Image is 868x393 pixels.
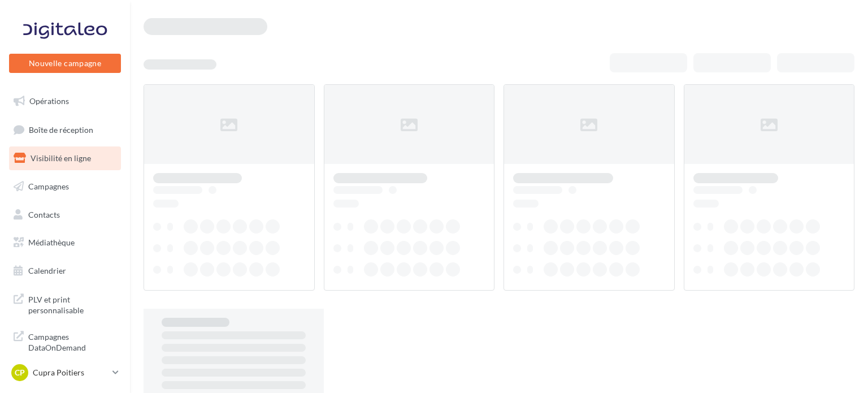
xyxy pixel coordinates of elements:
[28,266,66,275] span: Calendrier
[28,237,75,247] span: Médiathèque
[9,54,121,73] button: Nouvelle campagne
[28,329,116,353] span: Campagnes DataOnDemand
[7,118,123,142] a: Boîte de réception
[7,325,123,358] a: Campagnes DataOnDemand
[7,146,123,170] a: Visibilité en ligne
[29,124,93,134] span: Boîte de réception
[29,96,69,106] span: Opérations
[31,153,91,163] span: Visibilité en ligne
[7,89,123,113] a: Opérations
[9,362,121,383] a: CP Cupra Poitiers
[33,367,108,378] p: Cupra Poitiers
[7,287,123,321] a: PLV et print personnalisable
[7,231,123,254] a: Médiathèque
[15,367,25,378] span: CP
[28,209,60,219] span: Contacts
[7,259,123,283] a: Calendrier
[7,203,123,227] a: Contacts
[28,292,116,316] span: PLV et print personnalisable
[28,182,69,191] span: Campagnes
[7,175,123,198] a: Campagnes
